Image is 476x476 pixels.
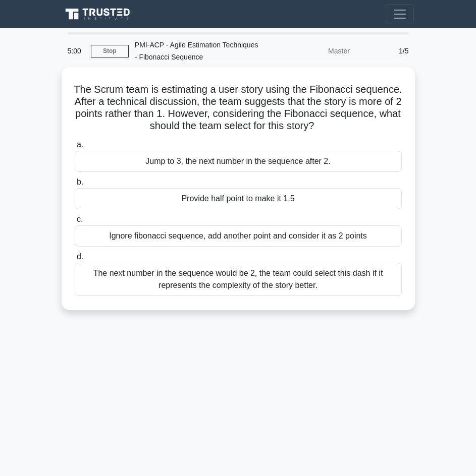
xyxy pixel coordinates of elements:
div: The next number in the sequence would be 2, the team could select this dash if it represents the ... [75,263,402,296]
div: Ignore fibonacci sequence, add another point and consider it as 2 points [75,225,402,247]
span: c. [77,215,83,223]
div: Master [268,41,356,61]
span: a. [77,140,83,149]
span: d. [77,252,83,261]
div: PMI-ACP - Agile Estimation Techniques - Fibonacci Sequence [129,35,268,67]
a: Stop [91,45,129,57]
div: Jump to 3, the next number in the sequence after 2. [75,151,402,172]
div: 1/5 [356,41,415,61]
h5: The Scrum team is estimating a user story using the Fibonacci sequence. After a technical discuss... [74,83,403,133]
div: 5:00 [62,41,91,61]
button: Toggle navigation [386,4,414,24]
div: Provide half point to make it 1.5 [75,188,402,209]
span: b. [77,177,83,186]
